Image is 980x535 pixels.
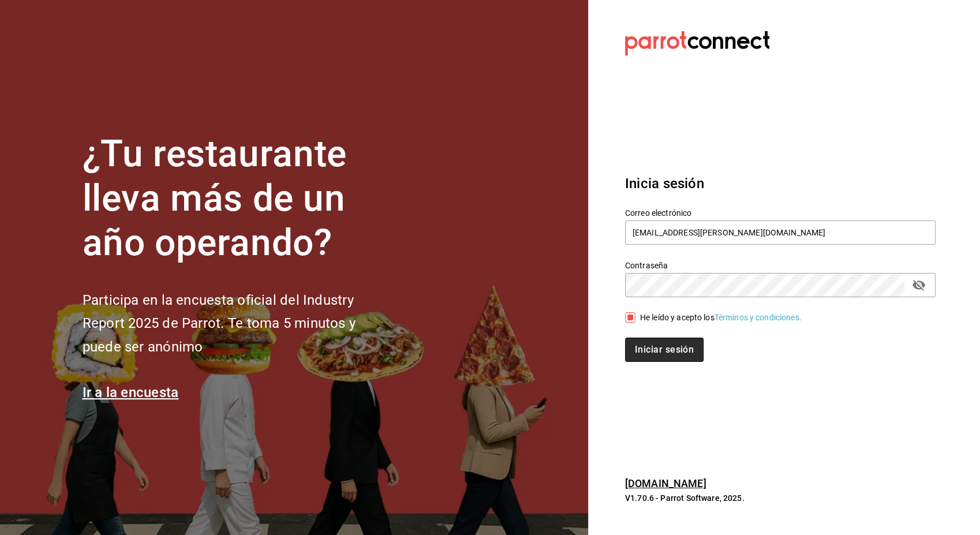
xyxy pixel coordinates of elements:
h1: ¿Tu restaurante lleva más de un año operando? [83,132,394,265]
h3: Inicia sesión [625,173,936,194]
label: Contraseña [625,261,936,270]
input: Ingresa tu correo electrónico [625,220,936,245]
a: Ir a la encuesta [83,384,179,401]
a: Términos y condiciones. [715,313,802,322]
a: [DOMAIN_NAME] [625,477,706,489]
p: V1.70.6 - Parrot Software, 2025. [625,492,936,504]
button: passwordField [909,275,929,295]
label: Correo electrónico [625,209,936,217]
button: Iniciar sesión [625,338,704,362]
div: He leído y acepto los [640,312,802,324]
h2: Participa en la encuesta oficial del Industry Report 2025 de Parrot. Te toma 5 minutos y puede se... [83,289,394,359]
